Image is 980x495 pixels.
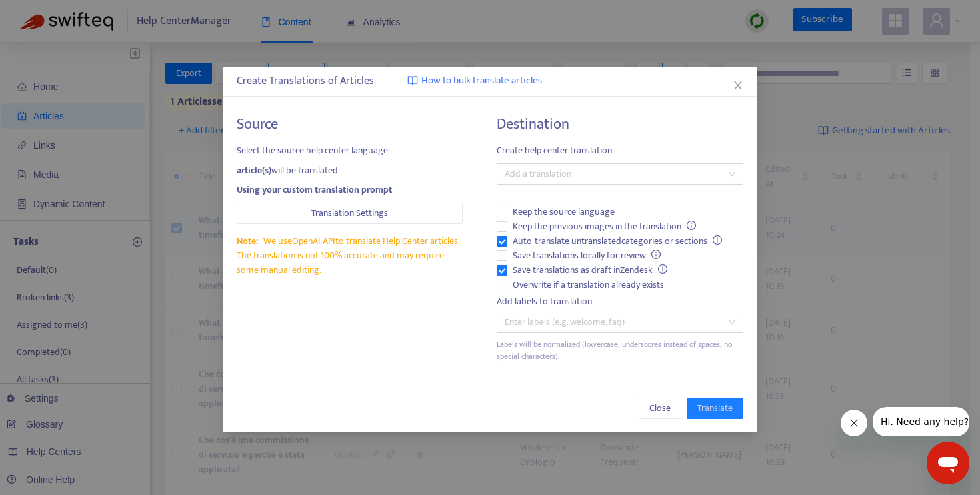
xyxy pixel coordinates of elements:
button: Close [731,78,745,93]
iframe: Message from company [873,407,969,436]
span: info-circle [651,250,661,259]
strong: article(s) [237,163,271,178]
span: close [733,80,743,91]
iframe: Button to launch messaging window [927,442,969,484]
div: will be translated [237,163,463,178]
h4: Source [237,115,463,133]
span: Translation Settings [311,206,388,221]
div: Labels will be normalized (lowercase, underscores instead of spaces, no special characters). [497,338,743,364]
a: OpenAI API [292,233,335,248]
span: info-circle [658,264,667,274]
span: Select the source help center language [237,143,463,158]
span: Keep the previous images in the translation [507,219,701,234]
span: Close [649,401,671,416]
span: Keep the source language [507,205,620,219]
span: Overwrite if a translation already exists [507,278,669,292]
img: image-link [407,75,418,86]
div: Create Translations of Articles [237,73,743,89]
button: Close [639,398,681,419]
button: Translation Settings [237,203,463,224]
span: Auto-translate untranslated categories or sections [507,234,727,248]
span: Save translations locally for review [507,248,666,263]
iframe: Close message [841,410,867,436]
a: How to bulk translate articles [407,73,542,89]
span: Save translations as draft in Zendesk [507,263,673,278]
span: Create help center translation [497,143,743,158]
div: Add labels to translation [497,294,743,309]
span: How to bulk translate articles [421,73,542,89]
span: info-circle [713,235,722,245]
div: Using your custom translation prompt [237,183,463,197]
div: We use to translate Help Center articles. The translation is not 100% accurate and may require so... [237,234,463,278]
button: Translate [687,398,743,419]
h4: Destination [497,115,743,133]
span: info-circle [687,221,696,230]
span: Note: [237,233,258,248]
